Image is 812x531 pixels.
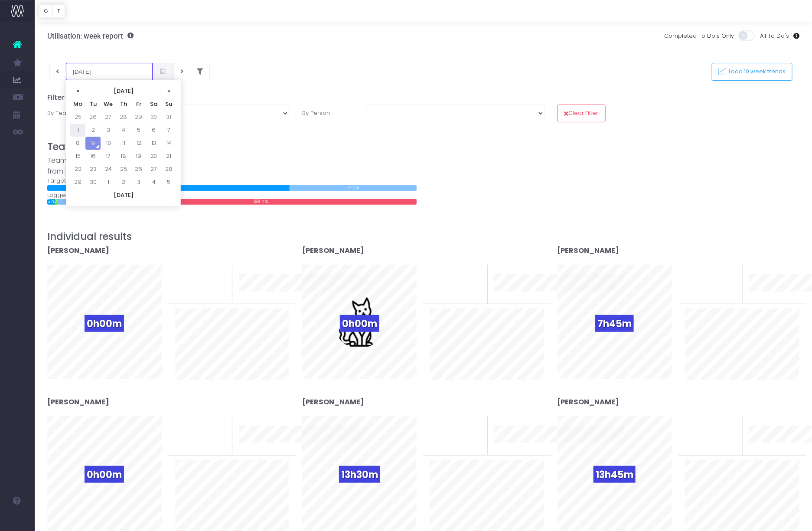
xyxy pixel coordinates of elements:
td: 2 [85,124,101,137]
span: To last week [430,273,465,282]
span: To last week [685,425,721,433]
td: 1 [70,124,85,137]
td: 31 [161,111,176,124]
td: 25 [116,163,131,176]
td: 24 [101,163,116,176]
th: » [161,85,176,98]
button: Clear Filter [558,105,606,122]
div: 29 hrs [57,199,104,205]
span: 10 week trend [749,445,788,454]
td: 8 [70,137,85,150]
td: 29 [131,111,146,124]
span: 10 week trend [239,445,278,454]
h3: Team results [47,141,800,153]
div: 189 hrs [105,199,417,205]
span: 0% [466,416,481,430]
th: Mo [70,98,85,111]
td: 21 [161,150,176,163]
button: Load 10 week trends [712,63,792,81]
td: 3 [101,124,116,137]
td: 5 [161,176,176,189]
div: 147 hrs [47,185,290,191]
label: By Person [296,105,359,122]
td: 26 [85,111,101,124]
td: 10 [101,137,116,150]
span: 13h45m [594,466,636,483]
span: 10 week trend [494,445,533,454]
td: 11 [116,137,131,150]
strong: [PERSON_NAME] [47,246,109,256]
span: 0% [721,265,736,279]
div: 5 hrs [47,199,55,205]
td: 9 [85,137,101,150]
strong: [PERSON_NAME] [302,246,364,256]
th: Su [161,98,176,111]
th: Tu [85,98,101,111]
td: 4 [116,124,131,137]
td: 30 [85,176,101,189]
th: Sa [146,98,161,111]
span: 0% [466,265,481,279]
span: To last week [685,273,721,282]
td: 17 [101,150,116,163]
td: 14 [161,137,176,150]
span: Load 10 week trends [726,68,786,75]
td: 23 [85,163,101,176]
td: 7 [161,124,176,137]
img: images/default_profile_image.png [11,514,24,527]
td: 19 [131,150,146,163]
span: 0h00m [340,315,379,332]
div: 77 hrs [290,185,417,191]
div: Vertical button group [39,4,65,18]
td: 27 [101,111,116,124]
td: 6 [146,124,161,137]
span: 0% [721,416,736,430]
td: 29 [70,176,85,189]
div: Team effort from [DATE] to [DATE] (week 37) [47,155,417,177]
div: 2 hrs [55,199,57,205]
strong: [PERSON_NAME] [47,397,109,407]
button: G [39,4,53,18]
td: 18 [116,150,131,163]
td: 28 [116,111,131,124]
strong: [PERSON_NAME] [558,397,620,407]
td: 27 [146,163,161,176]
button: T [52,4,65,18]
span: 7h45m [595,315,634,332]
span: 0% [211,416,225,430]
td: 1 [101,176,116,189]
td: 26 [131,163,146,176]
h5: Filter Report [47,93,800,102]
span: 13h30m [339,466,380,483]
td: 25 [70,111,85,124]
td: 30 [146,111,161,124]
strong: [PERSON_NAME] [302,397,364,407]
span: 10 week trend [239,294,278,303]
label: By Team [41,105,104,122]
strong: [PERSON_NAME] [558,246,620,256]
span: 0h00m [85,466,124,483]
span: 10 week trend [494,294,533,303]
th: [DATE] [70,189,176,202]
td: 5 [131,124,146,137]
td: 28 [161,163,176,176]
td: 4 [146,176,161,189]
div: Target: Logged time: [41,155,424,205]
span: 0h00m [85,315,124,332]
span: 0% [211,265,225,279]
span: All To Do's [760,32,789,40]
th: Fr [131,98,146,111]
h3: Utilisation: week report [47,32,134,40]
th: [DATE] [85,85,161,98]
td: 12 [131,137,146,150]
span: Completed To Do's Only [664,32,734,40]
span: 10 week trend [749,294,788,303]
td: 3 [131,176,146,189]
span: To last week [175,273,210,282]
td: 2 [116,176,131,189]
td: 20 [146,150,161,163]
th: We [101,98,116,111]
th: Th [116,98,131,111]
td: 15 [70,150,85,163]
span: To last week [430,425,465,433]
